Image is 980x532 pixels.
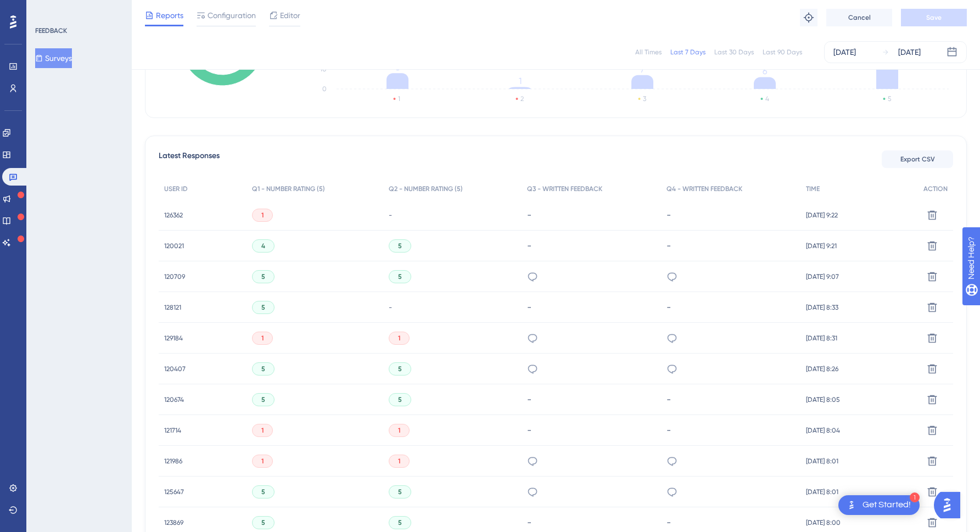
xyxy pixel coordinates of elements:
[848,13,871,22] span: Cancel
[398,365,402,373] span: 5
[926,13,942,22] span: Save
[164,334,183,343] span: 129184
[527,394,656,405] div: -
[527,302,656,312] div: -
[826,9,892,26] button: Cancel
[882,150,953,168] button: Export CSV
[667,394,796,405] div: -
[164,518,183,527] span: 123869
[261,395,265,404] span: 5
[252,184,325,193] span: Q1 - NUMBER RATING (5)
[900,155,935,164] span: Export CSV
[806,184,820,193] span: TIME
[164,426,181,435] span: 121714
[806,488,838,496] span: [DATE] 8:01
[923,184,948,193] span: ACTION
[398,334,400,343] span: 1
[164,457,182,466] span: 121986
[398,95,400,103] text: 1
[898,46,921,59] div: [DATE]
[208,9,256,22] span: Configuration
[635,48,662,57] div: All Times
[845,499,858,512] img: launcher-image-alternative-text
[156,9,183,22] span: Reports
[261,334,264,343] span: 1
[261,365,265,373] span: 5
[520,95,524,103] text: 2
[806,334,837,343] span: [DATE] 8:31
[806,303,838,312] span: [DATE] 8:33
[164,303,181,312] span: 128121
[35,26,67,35] div: FEEDBACK
[934,489,967,522] iframe: UserGuiding AI Assistant Launcher
[389,303,392,312] span: -
[398,488,402,496] span: 5
[320,65,327,73] tspan: 10
[863,499,911,511] div: Get Started!
[806,365,838,373] span: [DATE] 8:26
[806,457,838,466] span: [DATE] 8:01
[164,184,188,193] span: USER ID
[667,517,796,528] div: -
[527,517,656,528] div: -
[164,242,184,250] span: 120021
[261,303,265,312] span: 5
[765,95,769,103] text: 4
[806,426,840,435] span: [DATE] 8:04
[527,210,656,220] div: -
[910,492,920,502] div: 1
[667,184,742,193] span: Q4 - WRITTEN FEEDBACK
[261,457,264,466] span: 1
[519,76,522,86] tspan: 1
[838,495,920,515] div: Open Get Started! checklist, remaining modules: 1
[806,211,838,220] span: [DATE] 9:22
[398,395,402,404] span: 5
[670,48,705,57] div: Last 7 Days
[261,211,264,220] span: 1
[398,272,402,281] span: 5
[261,488,265,496] span: 5
[280,9,300,22] span: Editor
[164,395,184,404] span: 120674
[806,242,837,250] span: [DATE] 9:21
[763,48,802,57] div: Last 90 Days
[389,184,463,193] span: Q2 - NUMBER RATING (5)
[398,457,400,466] span: 1
[159,149,220,169] span: Latest Responses
[643,95,646,103] text: 3
[389,211,392,220] span: -
[527,184,602,193] span: Q3 - WRITTEN FEEDBACK
[261,426,264,435] span: 1
[35,48,72,68] button: Surveys
[667,210,796,220] div: -
[398,426,400,435] span: 1
[527,425,656,435] div: -
[888,95,891,103] text: 5
[527,240,656,251] div: -
[667,240,796,251] div: -
[763,66,767,76] tspan: 6
[806,272,839,281] span: [DATE] 9:07
[667,425,796,435] div: -
[164,365,186,373] span: 120407
[261,518,265,527] span: 5
[667,302,796,312] div: -
[714,48,754,57] div: Last 30 Days
[398,518,402,527] span: 5
[398,242,402,250] span: 5
[395,62,400,72] tspan: 8
[806,395,840,404] span: [DATE] 8:05
[26,3,69,16] span: Need Help?
[164,272,185,281] span: 120709
[261,272,265,281] span: 5
[322,85,327,93] tspan: 0
[833,46,856,59] div: [DATE]
[164,488,184,496] span: 125647
[640,64,645,75] tspan: 7
[164,211,183,220] span: 126362
[901,9,967,26] button: Save
[261,242,265,250] span: 4
[806,518,841,527] span: [DATE] 8:00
